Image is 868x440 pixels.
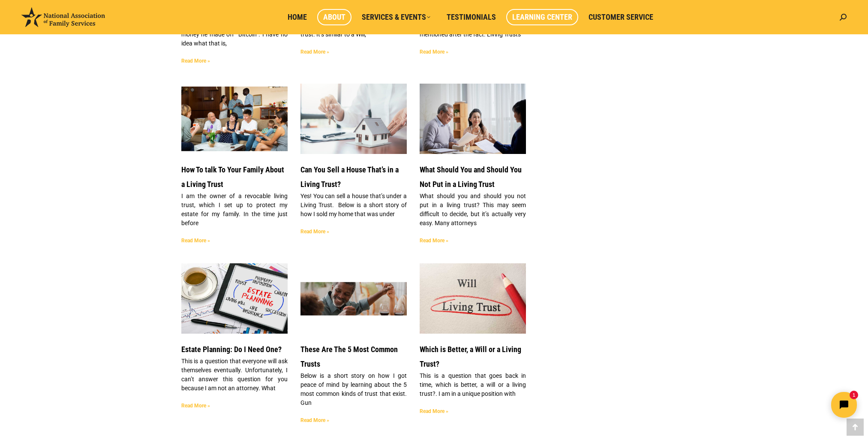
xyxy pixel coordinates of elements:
[512,12,572,22] span: Learning Center
[447,12,496,22] span: Testimonials
[419,83,527,155] img: What You Should and Should Not Include in Your Living Trust
[300,83,407,155] img: Can you sell a home that's under a living trust?
[317,9,351,25] a: About
[420,192,526,228] p: What should you and should you not put in a living trust? This may seem difficult to decide, but ...
[300,229,329,235] a: Read more about Can You Sell a House That’s in a Living Trust?
[300,282,407,316] img: These are the 5 most common trusts
[441,9,502,25] a: Testimonials
[288,12,307,22] span: Home
[181,357,288,393] p: This is a question that everyone will ask themselves eventually. Unfortunately, I can’t answer th...
[180,87,288,151] img: How To talk To Your Family About a Living Trust
[420,84,526,154] a: What You Should and Should Not Include in Your Living Trust
[420,345,521,368] a: Which is Better, a Will or a Living Trust?
[300,371,407,407] p: Below is a short story on how I got peace of mind by learning about the 5 most common kinds of tr...
[362,12,430,22] span: Services & Events
[181,345,282,354] a: Estate Planning: Do I Need One?
[181,192,288,228] p: I am the owner of a revocable living trust, which I set up to protect my estate for my family. In...
[323,12,345,22] span: About
[300,192,407,219] p: Yes! You can sell a house that’s under a Living Trust. Below is a short story of how I sold my ho...
[181,238,210,244] a: Read more about How To talk To Your Family About a Living Trust
[420,238,448,244] a: Read more about What Should You and Should You Not Put in a Living Trust
[181,165,284,189] a: How To talk To Your Family About a Living Trust
[420,263,526,334] a: Which is better, a living trust or a will?
[282,9,313,25] a: Home
[21,7,105,27] img: National Association of Family Services
[181,84,288,154] a: How To talk To Your Family About a Living Trust
[717,385,864,425] iframe: Tidio Chat
[420,165,522,189] a: What Should You and Should You Not Put in a Living Trust
[419,262,527,336] img: Which is better, a living trust or a will?
[181,263,288,334] a: Estate Planning: Do I need one Blog Image
[300,49,329,55] a: Read more about Advantages and Disadvantages of a Living Trust
[300,417,329,423] a: Read more about These Are The 5 Most Common Trusts
[506,9,578,25] a: Learning Center
[420,371,526,398] p: This is a question that goes back in time, which is better, a will or a living trust?. I am in a ...
[300,84,407,154] a: Can you sell a home that's under a living trust?
[181,403,210,409] a: Read more about Estate Planning: Do I Need One?
[583,9,659,25] a: Customer Service
[589,12,653,22] span: Customer Service
[300,345,398,368] a: These Are The 5 Most Common Trusts
[420,408,448,414] a: Read more about Which is Better, a Will or a Living Trust?
[420,49,448,55] a: Read more about How Much Money Can a Living Trust Save You and Your Family?
[180,263,288,335] img: Estate Planning: Do I need one Blog Image
[300,263,407,334] a: These are the 5 most common trusts
[181,58,210,64] a: Read more about Can I Add Cryptocurrency To My Living Trust?
[300,165,399,189] a: Can You Sell a House That’s in a Living Trust?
